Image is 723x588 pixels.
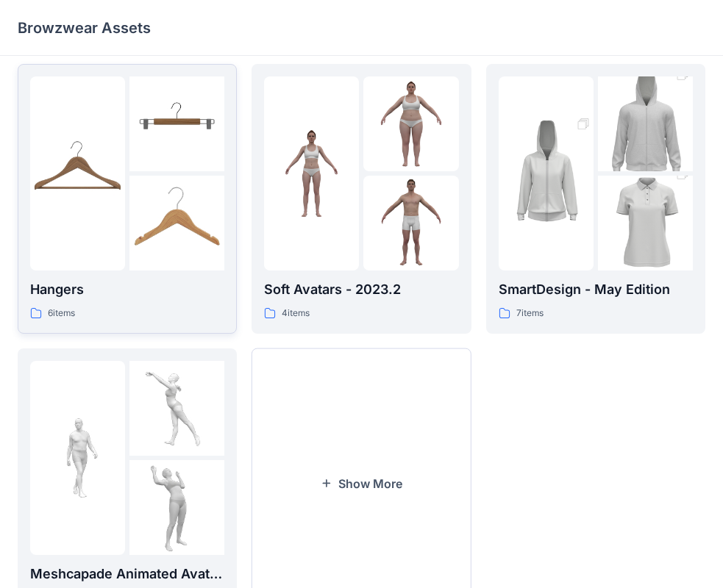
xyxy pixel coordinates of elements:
a: folder 1folder 2folder 3SmartDesign - May Edition7items [486,64,705,334]
p: 4 items [282,306,310,321]
img: folder 1 [30,410,125,505]
img: folder 2 [129,76,224,171]
img: folder 2 [363,76,458,171]
p: SmartDesign - May Edition [499,279,693,300]
img: folder 1 [499,102,594,245]
a: folder 1folder 2folder 3Soft Avatars - 2023.24items [252,64,471,334]
p: Soft Avatars - 2023.2 [264,279,458,300]
img: folder 3 [598,152,693,295]
p: Browzwear Assets [18,18,151,38]
p: Hangers [30,279,224,300]
img: folder 3 [363,176,458,270]
p: Meshcapade Animated Avatars [30,564,224,584]
a: folder 1folder 2folder 3Hangers6items [18,64,237,334]
img: folder 3 [129,460,224,555]
p: 6 items [48,306,75,321]
img: folder 2 [129,361,224,456]
p: 7 items [516,306,544,321]
img: folder 1 [30,126,125,220]
img: folder 3 [129,176,224,270]
img: folder 2 [598,53,693,196]
img: folder 1 [264,126,359,220]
